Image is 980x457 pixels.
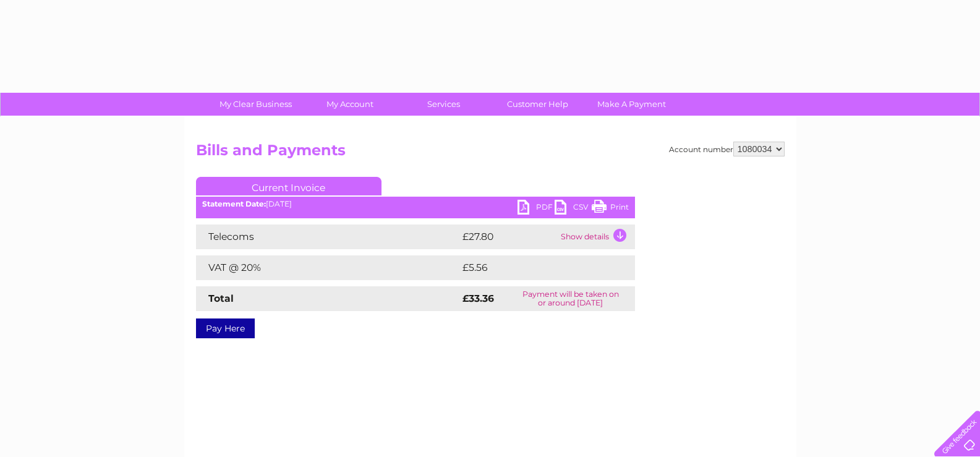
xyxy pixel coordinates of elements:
[196,255,459,280] td: VAT @ 20%
[393,93,495,116] a: Services
[196,142,785,165] h2: Bills and Payments
[459,255,606,280] td: £5.56
[555,200,592,218] a: CSV
[205,93,307,116] a: My Clear Business
[462,293,494,304] strong: £33.36
[592,200,629,218] a: Print
[196,224,459,249] td: Telecoms
[558,224,635,249] td: Show details
[459,224,558,249] td: £27.80
[208,293,234,304] strong: Total
[669,142,785,156] div: Account number
[196,318,255,338] a: Pay Here
[581,93,683,116] a: Make A Payment
[506,286,635,311] td: Payment will be taken on or around [DATE]
[299,93,401,116] a: My Account
[487,93,589,116] a: Customer Help
[196,177,381,195] a: Current Invoice
[196,200,635,208] div: [DATE]
[202,199,266,208] b: Statement Date:
[518,200,555,218] a: PDF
